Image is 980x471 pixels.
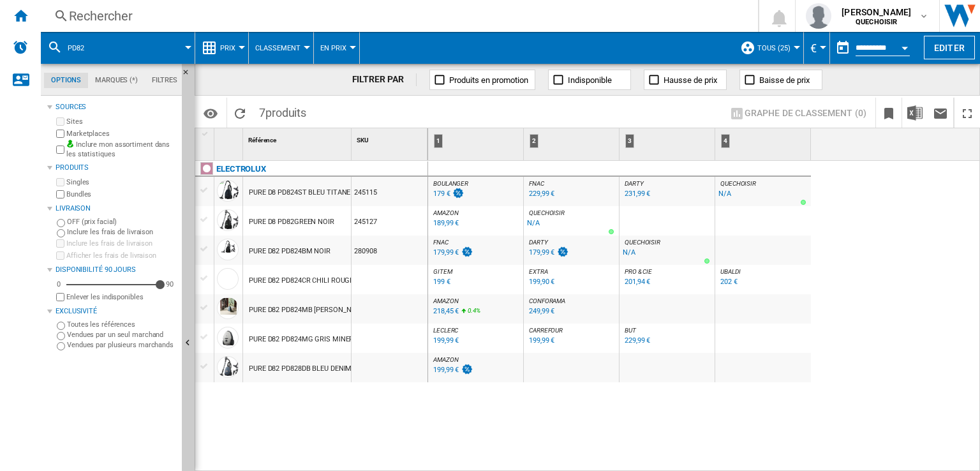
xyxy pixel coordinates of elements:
div: Mise à jour : vendredi 29 août 2025 02:18 [623,188,650,200]
input: Inclure mon assortiment dans les statistiques [56,142,64,158]
div: Mise à jour : vendredi 29 août 2025 01:55 [431,276,450,288]
div: AMAZON 218,45 € 0.4% [431,297,521,327]
div: 218,45 € [433,307,459,315]
button: Envoyer ce rapport par email [928,98,953,128]
div: Mise à jour : vendredi 29 août 2025 05:45 [527,334,554,347]
button: Hausse de prix [644,70,727,90]
div: LECLERC 199,99 € [431,327,521,356]
div: 229,99 € [529,190,554,198]
span: produits [265,106,306,119]
span: Baisse de prix [759,75,810,85]
div: PURE D82 PD824MB [PERSON_NAME] BLEU [249,295,386,325]
img: promotionV3.png [461,364,473,375]
span: PRO & CIE [625,268,652,275]
span: AMAZON [433,209,458,216]
input: Afficher les frais de livraison [56,293,64,301]
div: Classement [255,32,307,64]
div: EXTRA 199,90 € [526,268,616,297]
div: 199,99 € [529,336,554,345]
div: Disponibilité 90 Jours [56,265,177,275]
div: Sort None [354,128,427,148]
span: 0.4 [468,307,476,314]
div: DARTY 231,99 € [622,180,712,209]
label: Marketplaces [66,129,177,138]
div: Mise à jour : vendredi 29 août 2025 01:42 [527,188,554,200]
div: Mise à jour : vendredi 29 août 2025 04:22 [718,276,738,288]
div: DARTY 179,99 € [526,239,616,268]
button: Produits en promotion [429,70,535,90]
div: QUECHOISIR N/A [526,209,616,239]
span: BUT [625,327,636,334]
div: GITEM 199 € [431,268,521,297]
b: QUECHOISIR [856,18,897,26]
label: Sites [66,117,177,126]
span: [PERSON_NAME] [842,6,911,19]
button: € [810,32,823,64]
img: profile.jpg [806,3,831,29]
div: Sélectionnez 1 à 3 sites en cliquant sur les cellules afin d'afficher un graphe de classement [720,98,876,128]
input: Inclure les frais de livraison [57,229,65,237]
button: Baisse de prix [739,70,822,90]
div: 0 [54,280,64,289]
div: SKU Sort None [354,128,427,148]
div: Mise à jour : vendredi 29 août 2025 00:17 [431,364,473,377]
button: md-calendar [830,35,856,61]
div: Mise à jour : vendredi 29 août 2025 04:57 [527,305,554,318]
div: Produits [56,163,177,173]
label: Vendues par plusieurs marchands [67,340,177,350]
div: 229,99 € [625,336,650,345]
div: Mise à jour : vendredi 29 août 2025 01:22 [431,217,459,230]
div: 231,99 € [625,190,650,198]
span: Classement [255,44,301,52]
label: Enlever les indisponibles [66,292,177,302]
div: Prix [202,32,242,64]
input: Inclure les frais de livraison [56,239,64,248]
div: N/A [718,188,731,200]
span: DARTY [625,180,644,187]
div: Sort None [246,128,351,148]
img: excel-24x24.png [907,105,923,121]
div: PRO & CIE 201,94 € [622,268,712,297]
span: PD82 [68,44,84,52]
div: Sort None [217,128,242,148]
div: 3 [622,128,715,160]
input: OFF (prix facial) [57,219,65,227]
div: FNAC 179,99 € [431,239,521,268]
div: Mise à jour : vendredi 29 août 2025 08:37 [623,276,650,288]
button: PD82 [68,32,97,64]
input: Afficher les frais de livraison [56,251,64,260]
div: Mise à jour : vendredi 29 août 2025 04:19 [431,334,459,347]
div: Exclusivité [56,306,177,317]
div: 202 € [720,278,738,286]
img: promotionV3.png [556,246,569,257]
label: Inclure les frais de livraison [66,239,177,248]
md-menu: Currency [804,32,830,64]
div: 245115 [352,177,427,206]
button: Open calendar [893,34,916,57]
div: En Prix [320,32,353,64]
div: FILTRER PAR [352,73,417,86]
span: SKU [357,137,369,144]
md-tab-item: Options [44,73,88,88]
div: Mise à jour : vendredi 29 août 2025 00:36 [431,188,464,200]
label: Afficher les frais de livraison [66,251,177,260]
label: Singles [66,177,177,187]
span: CONFORAMA [529,297,565,304]
button: Prix [220,32,242,64]
div: Sources [56,102,177,112]
label: Bundles [66,190,177,199]
label: Inclure mon assortiment dans les statistiques [66,140,177,160]
input: Marketplaces [56,130,64,138]
img: alerts-logo.svg [13,40,28,55]
span: QUECHOISIR [529,209,565,216]
label: OFF (prix facial) [67,217,177,227]
img: promotionV3.png [452,188,464,198]
div: 1 [431,128,523,160]
span: CARREFOUR [529,327,563,334]
div: PURE D8 PD82GREEN NOIR [249,207,334,237]
i: % [466,305,474,320]
div: 199 € [433,278,450,286]
span: FNAC [433,239,449,246]
span: En Prix [320,44,346,52]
